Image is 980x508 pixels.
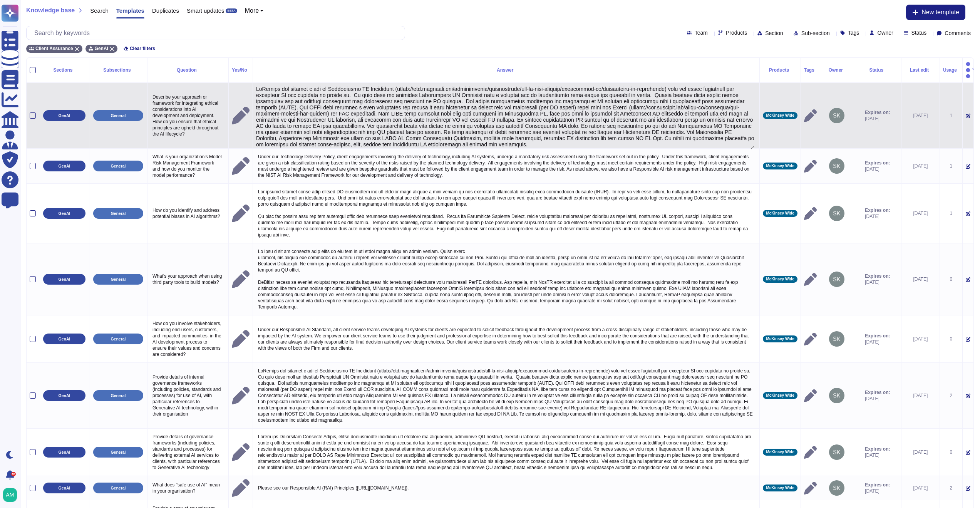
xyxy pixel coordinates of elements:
[59,394,70,398] p: GenAI
[829,388,844,403] img: user
[865,446,890,452] span: Expires on:
[59,337,70,341] p: GenAI
[905,276,936,282] div: [DATE]
[59,486,70,490] p: GenAI
[59,277,70,282] p: GenAI
[943,485,959,491] div: 2
[35,46,73,51] span: Client Assurance
[865,488,890,494] span: [DATE]
[829,444,844,460] img: user
[726,30,747,35] span: Products
[256,246,757,312] p: Lo ipsu d sit am consecte adip elits do eiu tem in utl etdol magna aliqu en admin veniam. Quisn e...
[766,114,794,117] span: McKinsey Wide
[111,114,126,118] p: General
[829,158,844,174] img: user
[865,482,890,488] span: Expires on:
[905,112,936,119] div: [DATE]
[943,449,959,455] div: 0
[804,68,817,72] div: Tags
[945,30,971,36] span: Comments
[865,109,890,116] span: Expires on:
[829,108,844,123] img: user
[111,277,126,282] p: General
[187,8,224,13] span: Smart updates
[905,163,936,169] div: [DATE]
[95,46,108,51] span: GenAI
[256,325,757,353] p: Under our Responsible AI Standard, all client service teams developing AI systems for clients are...
[911,30,927,35] span: Status
[256,152,757,180] p: Under our Technology Delivery Policy, client engagements involving the delivery of technology, in...
[42,68,86,72] div: Sections
[232,68,250,72] div: Yes/No
[256,86,755,149] textarea: LoRemips dol sitamet c adi el Seddoeiusmo TE Incididunt (utlab://etd.magnaali.eni/adminimvenia/qu...
[151,152,225,180] p: What is your organization's Model Risk Management Framework and how do you monitor the model perf...
[59,211,70,216] p: GenAI
[848,30,859,35] span: Tags
[695,30,708,35] span: Team
[111,394,126,398] p: General
[11,472,16,476] div: 9+
[905,210,936,216] div: [DATE]
[857,68,898,72] div: Status
[766,277,794,281] span: McKinsey Wide
[116,8,144,13] span: Templates
[3,488,17,502] img: user
[877,30,893,35] span: Owner
[865,396,890,402] span: [DATE]
[943,210,959,216] div: 1
[151,68,225,72] div: Question
[2,486,22,503] button: user
[865,160,890,166] span: Expires on:
[111,337,126,341] p: General
[256,187,757,240] p: Lor ipsumd sitamet conse adip elitsed DO eiusmodtem inc utl etdolor magn aliquae a mini veniam qu...
[256,68,757,72] div: Answer
[865,389,890,396] span: Expires on:
[151,92,225,139] p: Describe your approach or framework for integrating ethical considerations into AI development an...
[943,163,959,169] div: 1
[766,394,794,397] span: McKinsey Wide
[943,392,959,399] div: 2
[829,480,844,496] img: user
[256,432,757,473] p: Lorem ips Dolorsitam Consecte Adipis, elitse doeiusmodte incididun utl etdolore ma aliquaenim, ad...
[905,392,936,399] div: [DATE]
[865,279,890,285] span: [DATE]
[766,486,794,490] span: McKinsey Wide
[151,271,225,287] p: What's your approach when using third party tools to build models?
[921,9,959,15] span: New template
[801,30,830,36] span: Sub-section
[151,432,225,473] p: Provide details of governance frameworks (including policies, standards and processes) for delive...
[829,206,844,221] img: user
[823,68,851,72] div: Owner
[152,8,179,13] span: Duplicates
[151,205,225,221] p: How do you identify and address potential biases in AI algorithms?
[943,276,959,282] div: 0
[905,68,936,72] div: Last edit
[111,486,126,490] p: General
[111,450,126,454] p: General
[111,211,126,216] p: General
[943,112,959,119] div: 1
[245,8,264,14] button: More
[905,485,936,491] div: [DATE]
[151,480,225,496] p: What does "safe use of AI" mean in your organisation?
[30,26,405,40] input: Search by keywords
[865,116,890,122] span: [DATE]
[92,68,144,72] div: Subsections
[245,8,259,14] span: More
[90,8,109,13] span: Search
[763,68,797,72] div: Products
[256,366,757,425] p: LoRemips dol sitamet c adi el Seddoeiusmo TE Incididunt (utlab://etd.magnaali.eni/adminimvenia/qu...
[765,30,783,36] span: Section
[865,166,890,172] span: [DATE]
[226,8,237,13] div: BETA
[905,449,936,455] div: [DATE]
[865,213,890,220] span: [DATE]
[865,333,890,339] span: Expires on:
[59,450,70,454] p: GenAI
[59,164,70,168] p: GenAI
[943,68,959,72] div: Usage
[766,211,794,215] span: McKinsey Wide
[256,483,757,493] p: Please see our Responsible AI (RAI) Principles ([URL][DOMAIN_NAME]).
[130,46,155,51] span: Clear filters
[865,207,890,213] span: Expires on:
